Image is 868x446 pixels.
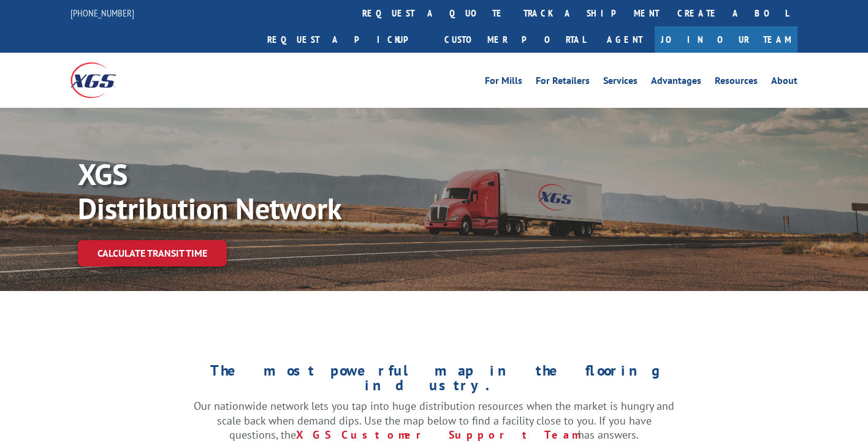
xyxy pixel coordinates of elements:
a: Customer Portal [435,26,595,53]
a: Calculate transit time [78,240,227,266]
p: Our nationwide network lets you tap into huge distribution resources when the market is hungry an... [194,399,674,442]
a: Join Our Team [655,26,798,53]
p: XGS Distribution Network [78,157,446,225]
a: Advantages [651,76,701,89]
a: Services [603,76,638,89]
a: For Retailers [536,76,590,89]
a: Request a pickup [258,26,435,53]
a: Resources [715,76,758,89]
a: About [771,76,798,89]
h1: The most powerful map in the flooring industry. [194,363,674,399]
a: XGS Customer Support Team [296,428,578,442]
a: Agent [595,26,655,53]
a: For Mills [485,76,522,89]
a: [PHONE_NUMBER] [70,7,134,19]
